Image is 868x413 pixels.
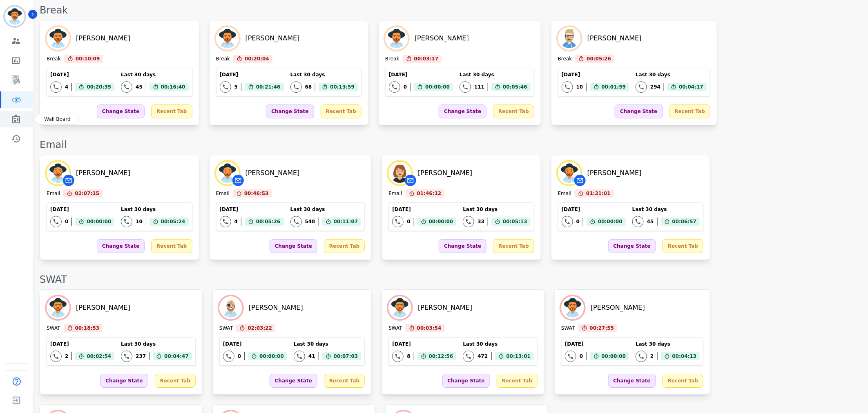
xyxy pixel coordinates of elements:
[47,56,61,63] div: Break
[161,218,185,226] span: 00:05:24
[442,374,490,388] div: Change State
[672,218,697,226] span: 00:06:57
[270,239,317,253] div: Change State
[608,239,656,253] div: Change State
[238,353,241,360] div: 0
[388,325,402,332] div: SWAT
[561,296,584,319] img: Avatar
[121,206,188,213] div: Last 30 days
[602,83,626,91] span: 00:01:59
[244,189,269,198] span: 00:46:53
[47,296,69,319] img: Avatar
[248,324,272,332] span: 02:03:22
[632,206,700,213] div: Last 30 days
[429,352,453,360] span: 00:12:56
[388,190,402,198] div: Email
[558,56,572,63] div: Break
[602,352,626,360] span: 00:00:00
[576,84,583,90] div: 10
[407,218,410,225] div: 0
[672,352,697,360] span: 00:04:13
[389,71,453,78] div: [DATE]
[155,374,196,388] div: Recent Tab
[417,189,442,198] span: 01:46:12
[565,341,629,347] div: [DATE]
[47,325,60,332] div: SWAT
[76,55,100,63] span: 00:10:09
[245,168,300,178] div: [PERSON_NAME]
[136,353,146,360] div: 237
[290,206,361,213] div: Last 30 days
[47,27,69,50] img: Avatar
[478,218,484,225] div: 33
[50,71,114,78] div: [DATE]
[587,55,611,63] span: 00:05:26
[650,353,654,360] div: 2
[308,353,315,360] div: 41
[330,83,355,91] span: 00:13:59
[418,303,472,313] div: [PERSON_NAME]
[216,27,239,50] img: Avatar
[561,325,575,332] div: SWAT
[76,33,130,43] div: [PERSON_NAME]
[305,84,312,90] div: 68
[75,324,100,332] span: 00:18:53
[558,27,581,50] img: Avatar
[76,168,130,178] div: [PERSON_NAME]
[586,189,611,198] span: 01:31:01
[558,190,571,198] div: Email
[234,84,238,90] div: 5
[266,104,314,118] div: Change State
[164,352,189,360] span: 00:04:47
[47,162,69,184] img: Avatar
[417,324,442,332] span: 00:03:54
[414,55,439,63] span: 00:03:17
[97,104,145,118] div: Change State
[65,84,68,90] div: 4
[334,352,358,360] span: 00:07:03
[580,353,583,360] div: 0
[76,303,130,313] div: [PERSON_NAME]
[324,239,365,253] div: Recent Tab
[121,341,192,347] div: Last 30 days
[47,190,60,198] div: Email
[590,324,614,332] span: 00:27:55
[503,218,527,226] span: 00:05:13
[50,341,114,347] div: [DATE]
[385,56,399,63] div: Break
[40,4,860,17] div: Break
[5,7,25,26] img: Bordered avatar
[216,190,230,198] div: Email
[407,353,410,360] div: 8
[324,374,365,388] div: Recent Tab
[587,33,642,43] div: [PERSON_NAME]
[256,83,281,91] span: 00:21:46
[305,218,315,225] div: 548
[87,83,111,91] span: 00:20:35
[404,84,407,90] div: 0
[216,162,239,184] img: Avatar
[136,84,143,90] div: 45
[503,83,527,91] span: 00:05:46
[558,162,581,184] img: Avatar
[40,273,860,286] div: SWAT
[87,352,111,360] span: 00:02:54
[576,218,580,225] div: 0
[425,83,450,91] span: 00:00:00
[392,341,456,347] div: [DATE]
[294,341,361,347] div: Last 30 days
[669,104,710,118] div: Recent Tab
[474,84,484,90] div: 111
[216,56,230,63] div: Break
[151,104,192,118] div: Recent Tab
[650,84,660,90] div: 294
[463,341,534,347] div: Last 30 days
[65,218,68,225] div: 0
[429,218,453,226] span: 00:00:00
[234,218,238,225] div: 4
[636,341,700,347] div: Last 30 days
[463,206,530,213] div: Last 30 days
[663,374,703,388] div: Recent Tab
[65,353,68,360] div: 2
[663,239,703,253] div: Recent Tab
